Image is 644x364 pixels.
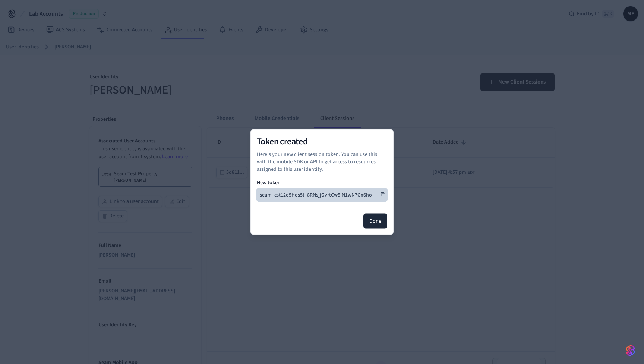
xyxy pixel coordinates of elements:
h2: Token created [257,136,387,148]
button: Done [363,214,387,229]
img: SeamLogoGradient.69752ec5.svg [626,345,635,357]
p: Here's your new client session token. You can use this with the mobile SDK or API to get access t... [257,151,387,173]
button: seam_cst12o5Hos5t_8RNsjjGvrtCw5iN1wN7Cn6ho [257,188,387,202]
p: New token [257,179,387,187]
